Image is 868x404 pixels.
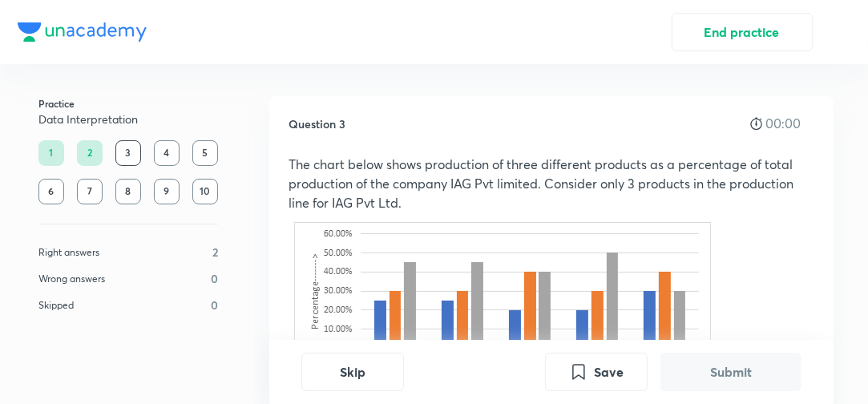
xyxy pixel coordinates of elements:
[545,353,648,391] button: Save
[115,140,141,166] div: 3
[212,244,218,261] p: 2
[77,179,103,204] div: 7
[77,140,103,166] div: 2
[38,140,64,166] div: 1
[750,116,814,131] div: 00:00
[192,179,218,204] div: 10
[38,245,99,260] p: Right answers
[192,140,218,166] div: 5
[211,297,218,313] p: 0
[672,13,813,51] button: End practice
[289,115,345,132] h5: Question 3
[38,179,64,204] div: 6
[115,179,141,204] div: 8
[750,117,762,130] img: stopwatch icon
[301,353,404,391] button: Skip
[660,353,801,391] button: Submit
[38,96,218,111] h6: Practice
[38,111,218,127] h5: Data Interpretation
[18,22,147,42] img: Company Logo
[38,298,74,313] p: Skipped
[211,270,218,287] p: 0
[154,179,180,204] div: 9
[154,140,180,166] div: 4
[38,272,105,286] p: Wrong answers
[289,155,814,212] p: The chart below shows production of three different products as a percentage of total production ...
